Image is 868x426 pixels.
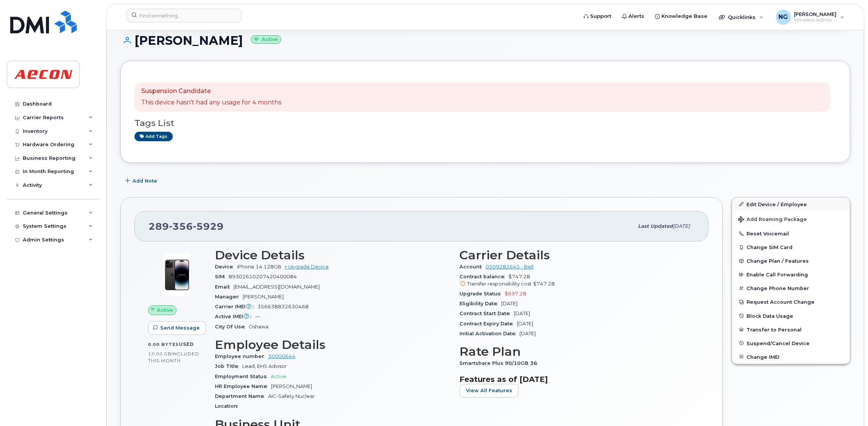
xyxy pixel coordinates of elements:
button: Send Message [148,321,206,335]
span: [DATE] [673,223,690,229]
button: Request Account Change [732,295,850,309]
span: Device [215,264,237,270]
span: City Of Use [215,324,249,330]
span: Last updated [638,223,673,229]
span: Manager [215,294,243,300]
span: 356638832630468 [257,304,309,309]
p: Suspension Candidate [141,87,281,96]
span: Employee number [215,353,268,359]
span: included this month [148,351,199,363]
button: Reset Voicemail [732,227,850,240]
button: View All Features [459,384,519,398]
span: 289 [148,221,224,232]
span: Email [215,284,234,290]
span: Contract balance [459,274,508,279]
span: [EMAIL_ADDRESS][DOMAIN_NAME] [234,284,320,290]
span: Active IMEI [215,314,255,319]
span: Quicklinks [728,14,756,20]
img: image20231002-3703462-njx0qo.jpeg [154,252,200,298]
span: SIM [215,274,229,279]
span: Send Message [160,324,200,331]
button: Change IMEI [732,350,850,364]
p: This device hasn't had any usage for 4 months [141,98,281,107]
a: 0509282645 - Bell [486,264,533,270]
span: 10.00 GB [148,351,172,357]
span: Contract Expiry Date [459,321,517,327]
span: Account [459,264,486,270]
span: used [179,341,194,347]
button: Change Plan / Features [732,254,850,268]
span: Active [271,374,286,379]
a: + Upgrade Device [284,264,329,270]
span: Knowledge Base [661,13,707,20]
span: Enable Call Forwarding [746,272,808,278]
span: Employment Status [215,374,271,379]
span: Support [590,13,611,20]
span: — [255,314,260,319]
span: Add Roaming Package [738,216,807,224]
span: Contract Start Date [459,311,514,316]
button: Block Data Usage [732,309,850,323]
a: Knowledge Base [650,9,713,24]
a: Add tags [134,132,173,141]
span: 5929 [193,221,224,232]
span: Wireless Admin [794,17,836,23]
span: $747.28 [459,274,695,287]
span: 356 [169,221,193,232]
span: Job Title [215,363,242,369]
span: Smartshare Plus 90/10GB 36 [459,360,541,366]
span: [DATE] [514,311,530,316]
a: Support [578,9,617,24]
input: Find something... [126,9,241,22]
h3: Device Details [215,248,450,262]
span: iPhone 14 128GB [237,264,281,270]
span: Change Plan / Features [746,258,809,264]
h3: Features as of [DATE] [459,375,695,384]
button: Transfer to Personal [732,323,850,336]
span: Add Note [133,177,157,185]
span: Active [157,306,173,314]
span: Alerts [628,13,644,20]
span: [DATE] [519,331,536,336]
a: Edit Device / Employee [732,197,850,211]
span: $697.28 [505,291,526,297]
span: HR Employee Name [215,383,271,389]
span: Department Name [215,393,268,399]
span: $747.28 [533,281,555,287]
span: NG [778,13,788,22]
h3: Employee Details [215,338,450,352]
button: Enable Call Forwarding [732,268,850,281]
span: 89302610207420400084 [229,274,297,279]
span: View All Features [466,387,512,394]
span: Initial Activation Date [459,331,519,336]
span: Oshawa [249,324,268,330]
button: Change SIM Card [732,240,850,254]
a: Alerts [617,9,650,24]
span: Transfer responsibility cost [467,281,532,287]
span: AIC-Safety Nuclear [268,393,315,399]
h3: Rate Plan [459,345,695,358]
span: [PERSON_NAME] [271,383,312,389]
span: Location [215,403,241,409]
button: Change Phone Number [732,281,850,295]
h1: [PERSON_NAME] [120,34,850,47]
div: Quicklinks [713,9,769,25]
h3: Carrier Details [459,248,695,262]
button: Add Note [120,174,164,188]
span: Suspend/Cancel Device [746,340,810,346]
span: [PERSON_NAME] [243,294,284,300]
h3: Tags List [134,118,836,128]
small: Active [251,35,281,44]
span: [DATE] [517,321,533,327]
span: Lead, EHS Advisor [242,363,287,369]
span: [PERSON_NAME] [794,11,836,17]
span: [DATE] [501,301,518,306]
span: Carrier IMEI [215,304,257,309]
div: Nicole Guida [770,9,850,25]
button: Add Roaming Package [732,211,850,227]
a: 30000644 [268,353,295,359]
span: 0.00 Bytes [148,342,179,347]
span: Eligibility Date [459,301,501,306]
span: Upgrade Status [459,291,505,297]
button: Suspend/Cancel Device [732,336,850,350]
